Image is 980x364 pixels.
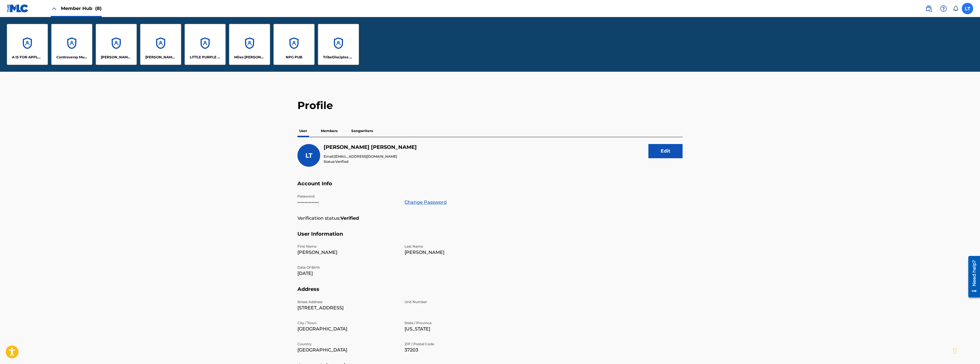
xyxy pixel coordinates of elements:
[323,55,354,60] p: TribeDisciples Music
[95,6,102,11] span: (8)
[405,244,505,249] p: Last Name
[273,24,315,65] a: AccountsNPG PUB
[297,194,398,199] p: Password
[297,231,683,244] h5: User Information
[940,5,947,12] img: help
[140,24,181,65] a: Accounts[PERSON_NAME]'s Kid, Inc.
[334,154,397,159] span: [EMAIL_ADDRESS][DOMAIN_NAME]
[340,215,359,222] strong: Verified
[297,286,683,299] h5: Address
[350,125,375,137] p: Songwriters
[297,99,683,112] h2: Profile
[405,299,505,305] p: Unit Number
[324,159,417,164] p: Status:
[297,326,398,332] p: [GEOGRAPHIC_DATA]
[319,125,339,137] p: Members
[297,125,309,137] p: User
[96,24,137,65] a: Accounts[PERSON_NAME] GLOBAL PUBLISHING
[297,244,398,249] p: First Name
[297,320,398,326] p: City / Town
[7,4,29,13] img: MLC Logo
[297,249,398,256] p: [PERSON_NAME]
[923,3,934,14] a: Public Search
[145,55,176,60] p: KimYe's Kid, Inc.
[56,55,87,60] p: Controversy Music
[190,55,221,60] p: LITTLE PURPLE PEBBLE MUSIC
[405,320,505,326] p: State / Province
[286,55,302,60] p: NPG PUB
[953,342,957,359] div: Drag
[297,215,340,222] p: Verification status:
[51,24,92,65] a: AccountsControversy Music
[324,154,417,159] p: Email:
[938,3,949,14] div: Help
[405,199,447,206] a: Change Password
[925,5,932,12] img: search
[305,152,313,159] span: LT
[335,159,348,164] span: Verified
[405,347,505,353] p: 37203
[51,5,58,12] img: Close
[952,337,980,364] iframe: Chat Widget
[962,3,973,14] div: User Menu
[318,24,359,65] a: AccountsTribeDisciples Music
[297,265,398,270] p: Date Of Birth
[297,305,398,311] p: [STREET_ADDRESS]
[405,342,505,347] p: ZIP / Postal Code
[234,55,265,60] p: Miles Minnick LLC
[953,6,958,11] div: Notifications
[101,55,132,60] p: FLETCHER GLOBAL PUBLISHING
[324,144,417,151] h5: Lou Taylor
[405,326,505,332] p: [US_STATE]
[297,299,398,305] p: Street Address
[185,24,226,65] a: AccountsLITTLE PURPLE PEBBLE MUSIC
[229,24,270,65] a: AccountsMiles [PERSON_NAME] LLC
[7,24,48,65] a: AccountsA IS FOR APPLE J IS FOR JACKS MUSIC
[297,342,398,347] p: Country
[297,180,683,194] h5: Account Info
[297,347,398,353] p: [GEOGRAPHIC_DATA]
[648,144,683,158] button: Edit
[61,5,102,12] span: Member Hub
[405,249,505,256] p: [PERSON_NAME]
[297,199,398,206] p: •••••••••••••••
[12,55,43,60] p: A IS FOR APPLE J IS FOR JACKS MUSIC
[297,270,398,277] p: [DATE]
[964,253,980,301] iframe: Resource Center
